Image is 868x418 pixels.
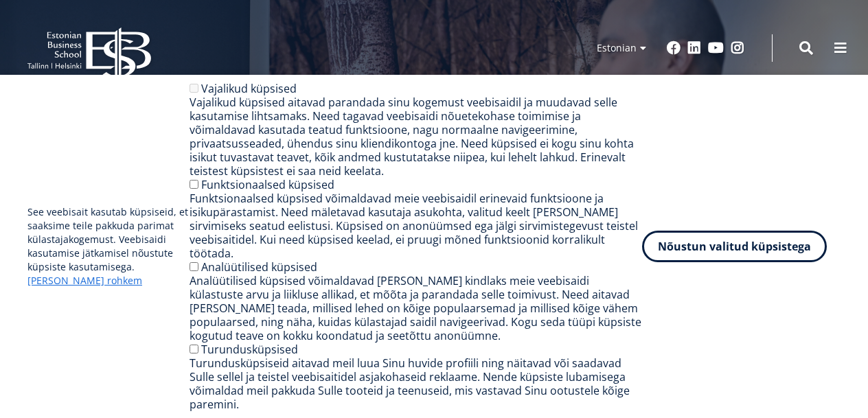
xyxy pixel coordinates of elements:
div: Turundusküpsiseid aitavad meil luua Sinu huvide profiili ning näitavad või saadavad Sulle sellel ... [190,356,642,411]
button: Nõustun valitud küpsistega [642,231,827,262]
div: Vajalikud küpsised aitavad parandada sinu kogemust veebisaidil ja muudavad selle kasutamise lihts... [190,95,642,178]
a: Facebook [667,41,681,55]
a: Instagram [731,41,744,55]
label: Analüütilised küpsised [201,259,317,275]
label: Funktsionaalsed küpsised [201,177,334,192]
div: Funktsionaalsed küpsised võimaldavad meie veebisaidil erinevaid funktsioone ja isikupärastamist. ... [190,191,642,260]
a: Youtube [708,41,724,55]
a: Linkedin [687,41,701,55]
div: Analüütilised küpsised võimaldavad [PERSON_NAME] kindlaks meie veebisaidi külastuste arvu ja liik... [190,274,642,342]
p: See veebisait kasutab küpsiseid, et saaksime teile pakkuda parimat külastajakogemust. Veebisaidi ... [27,205,190,288]
label: Vajalikud küpsised [201,81,297,96]
a: [PERSON_NAME] rohkem [27,274,142,288]
label: Turundusküpsised [201,342,298,357]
